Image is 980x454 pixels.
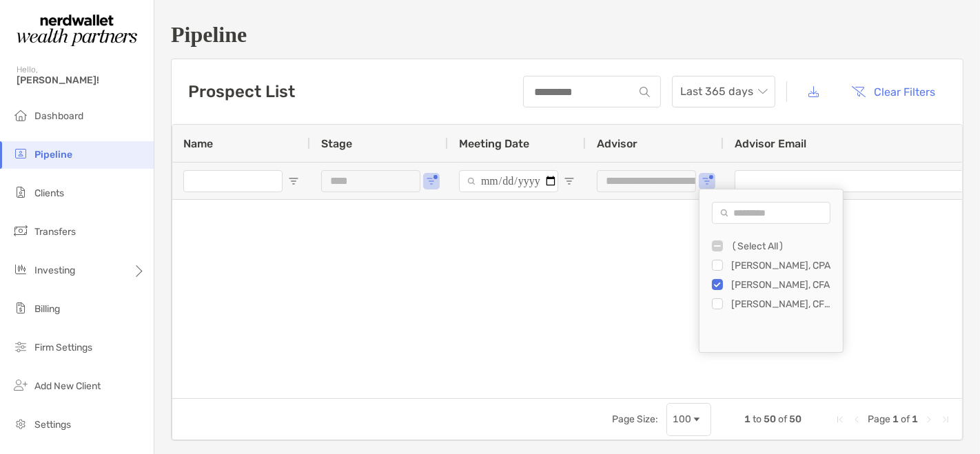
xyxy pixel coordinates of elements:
[34,187,64,199] span: Clients
[188,82,295,101] h3: Prospect List
[34,380,101,392] span: Add New Client
[680,76,767,107] span: Last 365 days
[34,303,60,315] span: Billing
[731,298,835,310] div: [PERSON_NAME], CFP®
[673,413,691,425] div: 100
[426,176,437,187] button: Open Filter Menu
[12,223,29,239] img: transfers icon
[12,184,29,200] img: clients icon
[459,170,558,192] input: Meeting Date Filter Input
[12,145,29,162] img: pipeline icon
[34,110,83,122] span: Dashboard
[912,413,918,425] span: 1
[712,202,830,224] input: Search filter values
[735,137,806,150] span: Advisor Email
[12,261,29,278] img: investing icon
[459,137,529,150] span: Meeting Date
[171,22,963,48] h1: Pipeline
[753,413,762,425] span: to
[183,170,283,192] input: Name Filter Input
[744,413,751,425] span: 1
[778,413,787,425] span: of
[17,6,137,55] img: Zoe Logo
[868,413,890,425] span: Page
[17,74,145,86] span: [PERSON_NAME]!
[700,236,843,313] div: Filter List
[699,189,844,353] div: Column Filter
[841,76,946,107] button: Clear Filters
[764,413,776,425] span: 50
[923,414,935,425] div: Next Page
[34,149,72,161] span: Pipeline
[34,265,75,276] span: Investing
[612,413,658,425] div: Page Size:
[789,413,802,425] span: 50
[12,107,29,123] img: dashboard icon
[288,176,299,187] button: Open Filter Menu
[731,240,835,252] div: (Select All)
[34,226,76,238] span: Transfers
[12,415,29,432] img: settings icon
[901,413,910,425] span: of
[640,87,650,97] img: input icon
[940,414,951,425] div: Last Page
[34,342,92,353] span: Firm Settings
[183,137,213,150] span: Name
[34,419,71,431] span: Settings
[12,300,29,316] img: billing icon
[835,414,846,425] div: First Page
[597,137,637,150] span: Advisor
[12,377,29,393] img: add_new_client icon
[731,279,835,291] div: [PERSON_NAME], CFA
[12,338,29,355] img: firm-settings icon
[321,137,352,150] span: Stage
[564,176,575,187] button: Open Filter Menu
[851,414,862,425] div: Previous Page
[666,403,711,436] div: Page Size
[702,176,713,187] button: Open Filter Menu
[731,260,835,271] div: [PERSON_NAME], CPA
[892,413,899,425] span: 1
